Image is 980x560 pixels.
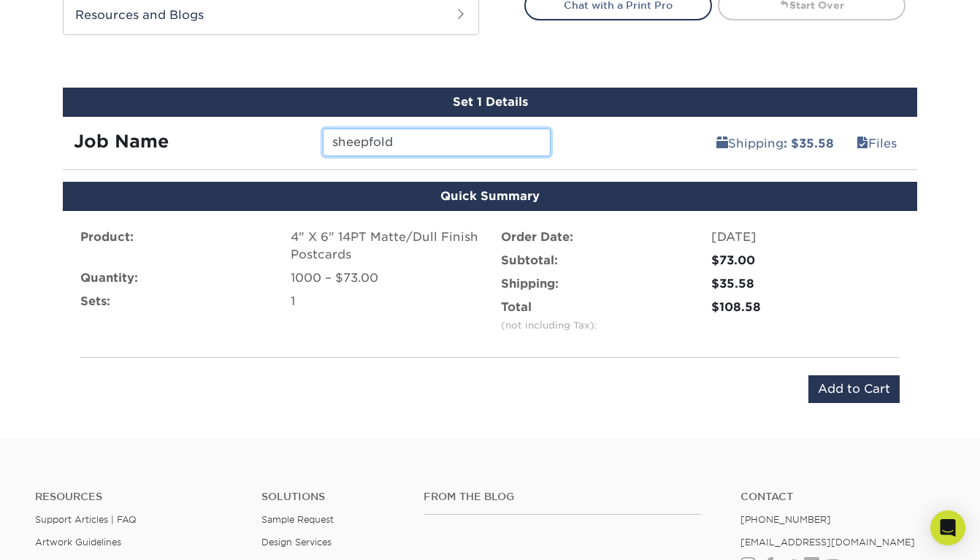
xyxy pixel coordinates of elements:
a: Files [847,129,906,158]
a: Sample Request [261,514,334,525]
div: 1 [291,293,479,310]
input: Add to Cart [808,375,900,403]
div: Quick Summary [63,182,917,211]
h4: Resources [35,491,240,503]
b: : $35.58 [784,137,834,150]
div: 1000 – $73.00 [291,269,479,287]
a: [EMAIL_ADDRESS][DOMAIN_NAME] [740,537,915,548]
a: Contact [740,491,945,503]
label: Shipping: [501,275,559,293]
label: Subtotal: [501,252,558,269]
div: Set 1 Details [63,88,917,117]
span: files [857,137,868,150]
label: Product: [80,229,134,246]
div: $73.00 [711,252,900,269]
small: (not including Tax): [501,320,597,331]
label: Quantity: [80,269,138,287]
div: $108.58 [711,299,900,316]
a: [PHONE_NUMBER] [740,514,831,525]
label: Total [501,299,597,334]
a: Shipping: $35.58 [707,129,843,158]
div: [DATE] [711,229,900,246]
a: Support Articles | FAQ [35,514,137,525]
strong: Job Name [74,131,169,152]
label: Order Date: [501,229,573,246]
label: Sets: [80,293,110,310]
h4: Solutions [261,491,402,503]
h4: From the Blog [424,491,701,503]
input: Enter a job name [323,129,550,156]
span: shipping [716,137,728,150]
div: 4" X 6" 14PT Matte/Dull Finish Postcards [291,229,479,264]
div: Open Intercom Messenger [930,510,965,545]
a: Design Services [261,537,332,548]
div: $35.58 [711,275,900,293]
iframe: Google Customer Reviews [4,515,124,555]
